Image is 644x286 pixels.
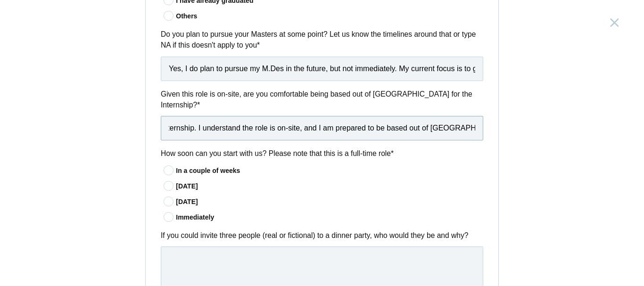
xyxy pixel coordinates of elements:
div: [DATE] [176,181,483,191]
label: How soon can you start with us? Please note that this is a full-time role [161,148,483,159]
div: Others [176,11,483,21]
div: Immediately [176,212,483,222]
label: Given this role is on-site, are you comfortable being based out of [GEOGRAPHIC_DATA] for the Inte... [161,89,483,111]
label: If you could invite three people (real or fictional) to a dinner party, who would they be and why? [161,230,483,241]
label: Do you plan to pursue your Masters at some point? Let us know the timelines around that or type N... [161,29,483,51]
div: [DATE] [176,197,483,207]
div: In a couple of weeks [176,166,483,176]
